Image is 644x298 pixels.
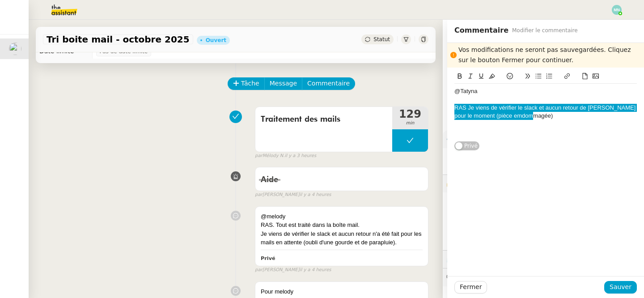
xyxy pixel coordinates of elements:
button: Tâche [228,77,265,90]
small: [PERSON_NAME] [255,266,331,274]
span: Modifier le commentaire [512,26,578,35]
span: par [255,191,263,199]
span: par [255,152,263,160]
small: Mélody N. [255,152,316,160]
button: Sauver [604,281,637,294]
button: Privé [454,141,479,150]
b: Privé [261,255,275,261]
span: ⏲️ [446,255,518,263]
button: Fermer [454,281,487,294]
span: 129 [392,109,428,119]
div: ⏲️Tâches 1612:33 [443,251,644,268]
div: Ouvert [206,38,226,43]
span: par [255,266,263,274]
span: min [392,119,428,127]
span: Tri boite mail - octobre 2025 [47,35,190,44]
span: Privé [464,141,478,150]
button: Message [264,77,302,90]
span: Tâche [241,78,259,89]
span: Commentaire [454,24,508,37]
div: ⚙️Procédures [443,131,644,148]
div: @Tatyna [454,87,637,95]
span: ⚙️ [446,134,493,145]
button: Commentaire [302,77,355,90]
span: Aide [261,176,278,184]
div: Pour melody [261,287,423,296]
span: Vos modifications ne seront pas sauvegardées. Cliquez sur le bouton Fermer pour continuer. [458,46,631,64]
span: 💬 [446,273,523,281]
span: il y a 4 heures [300,191,331,199]
div: 💬Commentaires 35 [443,268,644,286]
span: il y a 3 heures [284,152,316,160]
div: @melody [261,212,423,221]
img: svg [612,5,622,15]
div: Je viens de vérifier le slack et aucun retour n'a été fait pour les mails en attente (oubli d'une... [261,230,423,247]
div: RAS Je viens de vérifier le slack et aucun retour de [PERSON_NAME] pour le moment (pièce emdommagée) [454,104,637,120]
span: Statut [373,36,390,43]
div: 🔐Données client [443,175,644,192]
div: RAS. Tout est traité dans la boîte mail. [261,221,423,230]
span: Traitement des mails [261,113,387,126]
span: Sauver [610,282,631,292]
img: users%2F9mvJqJUvllffspLsQzytnd0Nt4c2%2Favatar%2F82da88e3-d90d-4e39-b37d-dcb7941179ae [9,43,21,55]
span: il y a 4 heures [300,266,331,274]
span: Message [270,78,297,89]
span: Commentaire [307,78,350,89]
span: Fermer [460,282,482,292]
small: [PERSON_NAME] [255,191,331,199]
span: 🔐 [446,179,504,189]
